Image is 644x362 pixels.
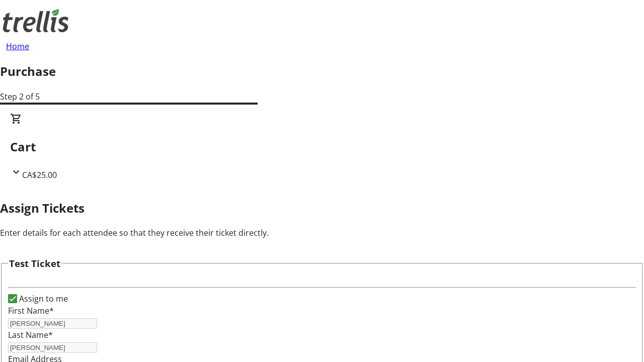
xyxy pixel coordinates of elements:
[22,169,57,180] span: CA$25.00
[10,138,634,156] h2: Cart
[10,113,634,181] div: CartCA$25.00
[8,305,54,316] label: First Name*
[8,329,53,340] label: Last Name*
[9,256,60,270] h3: Test Ticket
[17,293,68,305] label: Assign to me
